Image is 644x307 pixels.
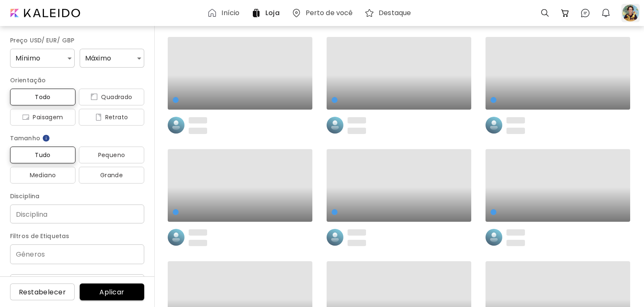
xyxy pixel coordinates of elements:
[10,191,144,201] h6: Disciplina
[42,134,50,142] img: info
[10,75,144,85] h6: Orientação
[10,231,144,241] h6: Filtros de Etiquetas
[17,170,69,180] span: Mediano
[10,109,75,126] button: iconPaisagem
[10,133,144,143] h6: Tamanho
[17,112,69,122] span: Paisagem
[17,92,69,102] span: Todo
[599,6,613,20] button: bellIcon
[17,288,68,297] span: Restabelecer
[10,89,75,105] button: Todo
[580,8,590,18] img: chatIcon
[560,8,570,18] img: cart
[10,35,144,45] h6: Preço USD/ EUR/ GBP
[10,49,75,68] div: Mínimo
[10,147,75,163] button: Tudo
[265,10,279,16] h6: Loja
[10,167,75,184] button: Mediano
[79,167,144,184] button: Grande
[364,8,414,18] a: Destaque
[17,150,69,160] span: Tudo
[95,114,102,121] img: icon
[86,288,138,297] span: Aplicar
[22,114,29,121] img: icon
[86,112,138,122] span: Retrato
[601,8,611,18] img: bellIcon
[79,109,144,126] button: iconRetrato
[10,283,75,300] button: Restabelecer
[207,8,243,18] a: Início
[86,150,138,160] span: Pequeno
[80,49,144,68] div: Máximo
[79,147,144,163] button: Pequeno
[291,8,356,18] a: Perto de você
[379,10,411,16] h6: Destaque
[91,94,98,100] img: icon
[306,10,353,16] h6: Perto de você
[221,10,239,16] h6: Início
[86,170,138,180] span: Grande
[86,92,138,102] span: Quadrado
[251,8,283,18] a: Loja
[80,283,144,300] button: Aplicar
[79,89,144,105] button: iconQuadrado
